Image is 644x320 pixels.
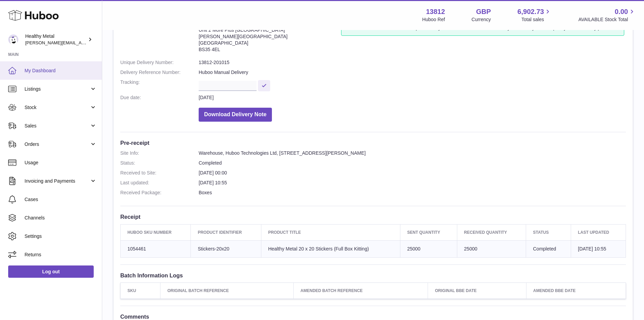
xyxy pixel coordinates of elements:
[457,240,526,257] td: 25000
[25,104,90,111] span: Stock
[160,283,294,299] th: Original Batch Reference
[25,33,87,46] div: Healthy Metal
[120,94,199,101] dt: Due date:
[571,224,626,240] th: Last updated
[293,283,428,299] th: Amended Batch Reference
[261,240,400,257] td: Healthy Metal 20 x 20 Stickers (Full Box Kitting)
[120,189,199,196] dt: Received Package:
[120,139,626,147] h3: Pre-receipt
[422,16,445,23] div: Huboo Ref
[120,213,626,220] h3: Receipt
[120,59,199,66] dt: Unique Delivery Number:
[120,160,199,166] dt: Status:
[25,141,90,148] span: Orders
[199,150,626,156] dd: Warehouse, Huboo Technologies Ltd, [STREET_ADDRESS][PERSON_NAME]
[120,180,199,186] dt: Last updated:
[25,233,97,240] span: Settings
[615,7,628,16] span: 0.00
[428,283,526,299] th: Original BBE Date
[526,283,626,299] th: Amended BBE Date
[578,16,636,23] span: AVAILABLE Stock Total
[521,16,552,23] span: Total sales
[526,240,571,257] td: Completed
[25,159,97,166] span: Usage
[400,224,457,240] th: Sent Quantity
[25,123,90,129] span: Sales
[191,240,261,257] td: Stickers-20x20
[199,189,626,196] dd: Boxes
[457,224,526,240] th: Received Quantity
[199,20,341,56] address: 13812-201015 Unit 2 More Plus [GEOGRAPHIC_DATA] [PERSON_NAME][GEOGRAPHIC_DATA] [GEOGRAPHIC_DATA] ...
[199,170,626,176] dd: [DATE] 00:00
[8,34,18,45] img: jose@healthy-metal.com
[199,94,626,101] dd: [DATE]
[261,224,400,240] th: Product title
[199,69,626,76] dd: Huboo Manual Delivery
[199,59,626,66] dd: 13812-201015
[571,240,626,257] td: [DATE] 10:55
[199,108,272,122] button: Download Delivery Note
[526,224,571,240] th: Status
[121,283,160,299] th: SKU
[120,272,626,279] h3: Batch Information Logs
[476,7,491,16] strong: GBP
[25,86,90,92] span: Listings
[578,7,636,23] a: 0.00 AVAILABLE Stock Total
[8,265,94,278] a: Log out
[121,224,191,240] th: Huboo SKU Number
[199,180,626,186] dd: [DATE] 10:55
[120,150,199,156] dt: Site Info:
[25,178,90,184] span: Invoicing and Payments
[121,240,191,257] td: 1054461
[191,224,261,240] th: Product Identifier
[25,40,137,45] span: [PERSON_NAME][EMAIL_ADDRESS][DOMAIN_NAME]
[472,16,491,23] div: Currency
[25,215,97,221] span: Channels
[25,196,97,203] span: Cases
[120,170,199,176] dt: Received to Site:
[120,79,199,91] dt: Tracking:
[426,7,445,16] strong: 13812
[199,160,626,166] dd: Completed
[120,69,199,76] dt: Delivery Reference Number:
[25,252,97,258] span: Returns
[518,7,544,16] span: 6,902.73
[518,7,552,23] a: 6,902.73 Total sales
[400,240,457,257] td: 25000
[25,67,97,74] span: My Dashboard
[120,20,199,56] dt: Site Info:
